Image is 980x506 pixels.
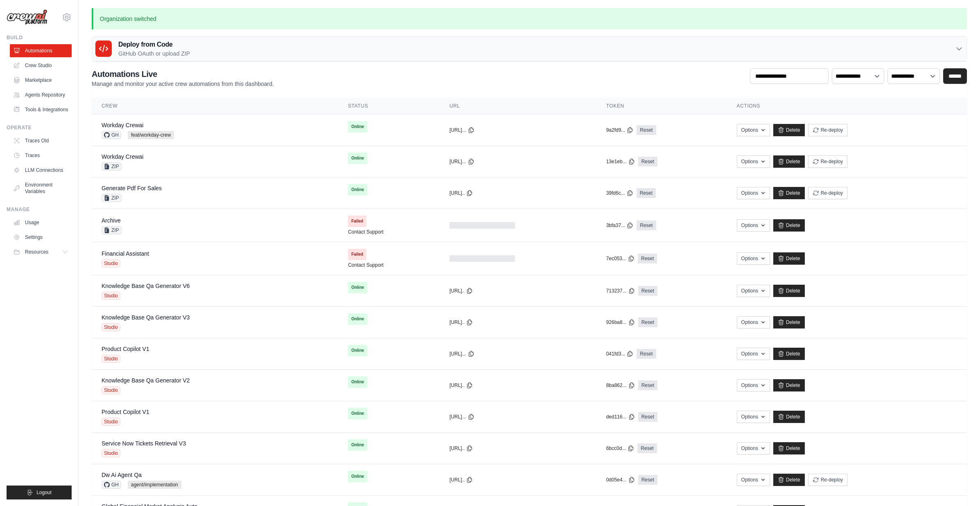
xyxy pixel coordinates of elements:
[10,103,72,116] a: Tools & Integrations
[348,216,366,227] span: Failed
[102,259,120,268] span: Studio
[10,134,72,147] a: Traces Old
[348,184,367,196] span: Online
[118,49,190,58] p: GitHub OAuth or upload ZIP
[102,314,190,321] a: Knowledge Base Qa Generator V3
[102,355,120,363] span: Studio
[102,323,120,331] span: Studio
[7,486,72,499] button: Logout
[773,379,805,391] a: Delete
[737,155,770,168] button: Options
[773,124,805,136] a: Delete
[606,190,633,196] button: 39fd6c...
[638,380,657,390] a: Reset
[638,286,657,296] a: Reset
[10,164,72,177] a: LLM Connections
[102,194,122,202] span: ZIP
[606,382,635,389] button: 8ba862...
[737,285,770,297] button: Options
[102,292,120,300] span: Studio
[7,9,47,25] img: Logo
[637,125,656,135] a: Reset
[606,255,635,262] button: 7ec053...
[737,124,770,136] button: Options
[606,127,634,133] button: 9a2fd9...
[637,188,656,198] a: Reset
[102,162,122,171] span: ZIP
[102,377,190,384] a: Knowledge Base Qa Generator V2
[348,121,367,133] span: Online
[102,226,122,234] span: ZIP
[102,386,120,394] span: Studio
[737,187,770,199] button: Options
[737,348,770,360] button: Options
[773,474,805,486] a: Delete
[638,157,657,166] a: Reset
[606,351,634,357] button: 041fd3...
[606,288,635,294] button: 713237...
[10,245,72,259] button: Resources
[10,231,72,244] a: Settings
[638,254,657,263] a: Reset
[348,249,366,260] span: Failed
[606,414,635,420] button: ded116...
[606,222,634,229] button: 3bfa37...
[348,262,384,268] a: Contact Support
[638,412,657,422] a: Reset
[440,98,596,115] th: URL
[773,411,805,423] a: Delete
[36,489,52,496] span: Logout
[348,229,384,235] a: Contact Support
[10,216,72,229] a: Usage
[102,346,149,352] a: Product Copilot V1
[737,411,770,423] button: Options
[773,316,805,328] a: Delete
[348,345,367,356] span: Online
[10,88,72,101] a: Agents Repository
[118,40,190,49] h3: Deploy from Code
[128,131,174,139] span: feat/workday-crew
[727,98,967,115] th: Actions
[808,187,848,199] button: Re-deploy
[773,187,805,199] a: Delete
[7,34,72,41] div: Build
[338,98,440,115] th: Status
[638,475,657,485] a: Reset
[10,74,72,87] a: Marketplace
[637,443,657,453] a: Reset
[10,178,72,198] a: Environment Variables
[773,155,805,168] a: Delete
[92,68,274,80] h2: Automations Live
[102,131,121,139] span: GH
[348,439,367,451] span: Online
[348,282,367,293] span: Online
[737,474,770,486] button: Options
[808,155,848,168] button: Re-deploy
[637,349,656,359] a: Reset
[102,250,149,257] a: Financial Assistant
[773,252,805,265] a: Delete
[348,408,367,419] span: Online
[348,471,367,482] span: Online
[92,8,967,29] p: Organization switched
[102,449,120,457] span: Studio
[348,313,367,325] span: Online
[10,59,72,72] a: Crew Studio
[637,220,656,230] a: Reset
[102,153,143,160] a: Workday Crewai
[808,124,848,136] button: Re-deploy
[102,217,121,224] a: Archive
[102,122,143,128] a: Workday Crewai
[737,379,770,391] button: Options
[348,376,367,388] span: Online
[92,98,338,115] th: Crew
[102,283,190,289] a: Knowledge Base Qa Generator V6
[596,98,727,115] th: Token
[606,158,635,165] button: 13e1eb...
[10,44,72,57] a: Automations
[773,285,805,297] a: Delete
[638,317,657,327] a: Reset
[606,477,635,483] button: 0d05e4...
[737,252,770,265] button: Options
[102,418,120,426] span: Studio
